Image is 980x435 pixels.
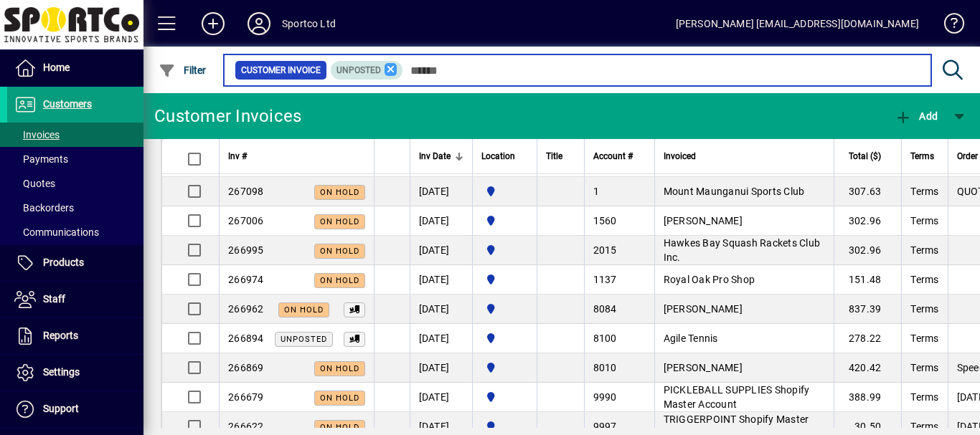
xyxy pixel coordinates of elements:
[7,171,143,196] a: Quotes
[282,12,336,35] div: Sportco Ltd
[593,362,617,373] span: 8010
[320,364,359,373] span: On hold
[43,62,70,73] span: Home
[284,305,324,315] span: On hold
[14,226,99,238] span: Communications
[228,215,264,226] span: 267006
[228,333,264,344] span: 266894
[14,153,68,165] span: Payments
[593,274,617,285] span: 1137
[481,213,528,229] span: Sportco Ltd Warehouse
[910,333,938,344] span: Terms
[155,57,210,83] button: Filter
[159,64,207,76] span: Filter
[664,274,755,285] span: Royal Oak Pro Shop
[910,274,938,285] span: Terms
[664,333,718,344] span: Agile Tennis
[410,383,472,412] td: [DATE]
[910,244,938,256] span: Terms
[834,295,902,324] td: 837.39
[43,403,79,414] span: Support
[593,148,646,164] div: Account #
[7,147,143,171] a: Payments
[43,330,78,341] span: Reports
[481,148,528,164] div: Location
[419,148,463,164] div: Inv Date
[410,324,472,353] td: [DATE]
[664,148,825,164] div: Invoiced
[849,148,881,164] span: Total ($)
[7,282,143,317] a: Staff
[14,202,74,214] span: Backorders
[228,148,365,164] div: Inv #
[834,236,902,265] td: 302.96
[410,265,472,295] td: [DATE]
[481,183,528,199] span: Sportco Ltd Warehouse
[7,123,143,147] a: Invoices
[481,419,528,434] span: Sportco Ltd Warehouse
[593,333,617,344] span: 8100
[481,330,528,346] span: Sportco Ltd Warehouse
[43,293,65,305] span: Staff
[228,391,264,403] span: 266679
[43,366,80,378] span: Settings
[7,318,143,354] a: Reports
[410,236,472,265] td: [DATE]
[834,177,902,206] td: 307.63
[228,244,264,256] span: 266995
[410,206,472,236] td: [DATE]
[7,355,143,391] a: Settings
[281,335,327,344] span: Unposted
[664,186,805,197] span: Mount Maunganui Sports Club
[190,11,236,37] button: Add
[664,215,743,226] span: [PERSON_NAME]
[481,389,528,405] span: Sportco Ltd Warehouse
[834,353,902,383] td: 420.42
[593,421,617,432] span: 9997
[228,421,264,432] span: 266622
[419,148,451,164] span: Inv Date
[320,247,359,256] span: On hold
[43,257,84,268] span: Products
[664,148,696,164] span: Invoiced
[228,274,264,285] span: 266974
[14,178,55,189] span: Quotes
[154,105,301,128] div: Customer Invoices
[410,353,472,383] td: [DATE]
[481,272,528,287] span: Sportco Ltd Warehouse
[891,103,941,129] button: Add
[481,242,528,258] span: Sportco Ltd Warehouse
[546,148,575,164] div: Title
[593,303,617,315] span: 8084
[910,186,938,197] span: Terms
[320,423,359,432] span: On hold
[410,295,472,324] td: [DATE]
[834,265,902,295] td: 151.48
[481,301,528,317] span: Sportco Ltd Warehouse
[664,362,743,373] span: [PERSON_NAME]
[481,148,515,164] span: Location
[910,421,938,432] span: Terms
[834,383,902,412] td: 388.99
[228,362,264,373] span: 266869
[910,362,938,373] span: Terms
[228,303,264,315] span: 266962
[910,303,938,315] span: Terms
[895,110,938,122] span: Add
[834,324,902,353] td: 278.22
[593,148,633,164] span: Account #
[7,245,143,281] a: Products
[7,196,143,220] a: Backorders
[410,177,472,206] td: [DATE]
[7,220,143,244] a: Communications
[593,244,617,256] span: 2015
[236,11,282,37] button: Profile
[14,129,60,140] span: Invoices
[481,360,528,376] span: Sportco Ltd Warehouse
[228,186,264,197] span: 267098
[676,12,919,35] div: [PERSON_NAME] [EMAIL_ADDRESS][DOMAIN_NAME]
[7,50,143,86] a: Home
[320,217,359,226] span: On hold
[331,61,403,80] mat-chip: Customer Invoice Status: Unposted
[320,393,359,403] span: On hold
